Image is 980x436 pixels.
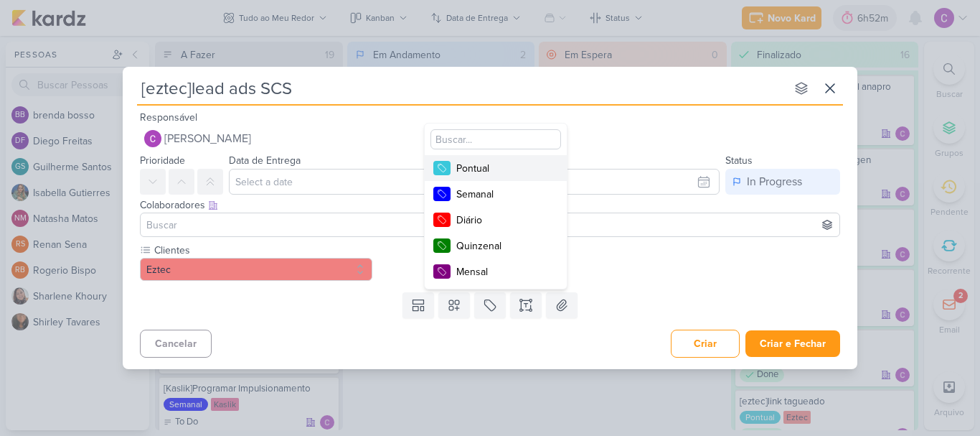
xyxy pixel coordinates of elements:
[425,259,567,284] button: Mensal
[725,169,840,195] button: In Progress
[425,155,567,181] button: Pontual
[164,130,251,147] span: [PERSON_NAME]
[229,169,720,195] input: Select a date
[425,233,567,259] button: Quinzenal
[140,126,840,152] button: [PERSON_NAME]
[430,129,561,149] input: Buscar...
[456,264,550,279] div: Mensal
[456,238,550,254] div: Quinzenal
[725,154,753,167] label: Status
[143,216,837,233] input: Buscar
[456,213,550,228] div: Diário
[425,207,567,233] button: Diário
[140,154,185,167] label: Prioridade
[140,258,372,281] button: Eztec
[456,161,550,176] div: Pontual
[140,198,840,213] div: Colaboradores
[456,187,550,202] div: Semanal
[745,330,840,357] button: Criar e Fechar
[671,330,740,358] button: Criar
[140,330,212,358] button: Cancelar
[137,75,786,101] input: Kard Sem Título
[140,111,197,124] label: Responsável
[144,130,161,147] img: Carlos Lima
[747,173,802,190] div: In Progress
[153,243,372,258] label: Clientes
[425,181,567,207] button: Semanal
[229,154,301,167] label: Data de Entrega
